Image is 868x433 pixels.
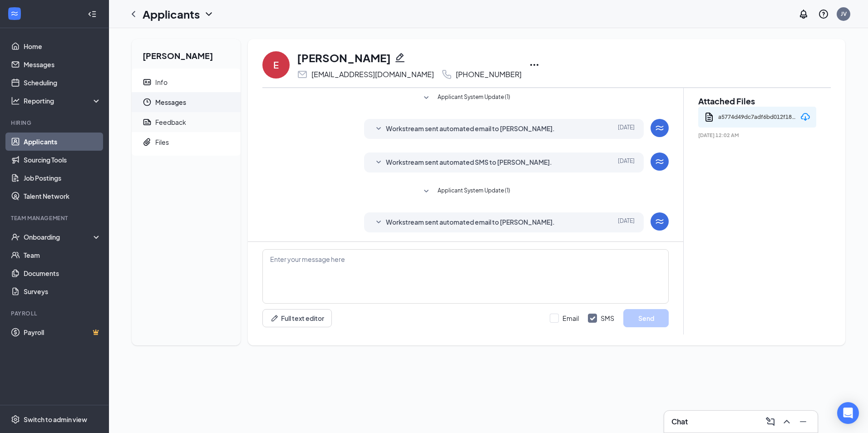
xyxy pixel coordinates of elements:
h1: [PERSON_NAME] [297,50,391,65]
a: ContactCardInfo [132,72,241,92]
span: Workstream sent automated email to [PERSON_NAME]. [386,123,555,134]
button: SmallChevronDownApplicant System Update (1) [421,93,510,103]
svg: Minimize [798,416,809,427]
button: SmallChevronDownApplicant System Update (1) [421,186,510,197]
a: ClockMessages [132,92,241,112]
button: Send [623,309,669,327]
span: Applicant System Update (1) [438,186,510,197]
span: Messages [155,92,233,112]
svg: Pencil [395,52,405,63]
div: Files [155,138,169,147]
div: Team Management [11,214,99,222]
svg: Download [800,112,811,123]
span: Workstream sent automated SMS to [PERSON_NAME]. [386,157,552,168]
a: Scheduling [24,74,101,92]
svg: SmallChevronDown [373,217,384,228]
svg: ContactCard [143,78,152,87]
button: Full text editorPen [262,309,332,327]
a: Messages [24,55,101,74]
span: [DATE] [618,123,635,134]
a: Applicants [24,133,101,151]
svg: Paperclip [143,138,152,147]
div: E [273,59,279,71]
svg: ComposeMessage [765,416,776,427]
h3: Chat [671,417,688,427]
svg: SmallChevronDown [373,123,384,134]
svg: QuestionInfo [818,9,829,20]
svg: UserCheck [11,232,20,241]
a: Team [24,246,101,264]
div: a5774d49dc7adf6bd012f18f5b51d4bd.jpg [718,110,798,124]
div: Reporting [24,96,102,105]
div: Payroll [11,310,99,317]
button: ComposeMessage [763,414,778,429]
h2: [PERSON_NAME] [132,39,241,69]
svg: WorkstreamLogo [10,9,19,18]
span: Workstream sent automated email to [PERSON_NAME]. [386,217,555,228]
a: Home [24,37,101,55]
span: Applicant System Update (1) [438,93,510,103]
div: Open Intercom Messenger [837,402,859,424]
svg: Settings [11,415,20,424]
button: Minimize [796,414,810,429]
span: [DATE] [618,217,635,228]
span: [DATE] [618,157,635,168]
svg: ChevronUp [781,416,792,427]
a: ReportFeedback [132,112,241,132]
h1: Applicants [143,6,200,22]
svg: SmallChevronDown [421,93,432,103]
svg: ChevronLeft [128,9,139,20]
svg: Clock [143,98,152,107]
svg: SmallChevronDown [421,186,432,197]
div: Info [155,78,168,87]
div: Hiring [11,119,99,127]
svg: Email [297,69,308,80]
div: Feedback [155,118,186,127]
svg: Report [143,118,152,127]
svg: Notifications [798,9,809,20]
div: Switch to admin view [24,415,87,424]
h2: Attached Files [698,95,816,107]
a: PayrollCrown [24,323,101,341]
svg: Phone [441,69,452,80]
svg: ChevronDown [203,9,214,20]
svg: SmallChevronDown [373,157,384,168]
a: PaperclipFiles [132,132,241,152]
svg: Pen [270,314,279,323]
svg: Collapse [88,10,97,19]
div: [PHONE_NUMBER] [456,70,522,79]
button: ChevronUp [779,414,794,429]
a: Talent Network [24,187,101,205]
svg: Document [704,112,715,123]
div: JV [841,10,847,18]
span: [DATE] 12:02 AM [698,132,816,138]
a: Job Postings [24,169,101,187]
svg: WorkstreamLogo [654,156,665,167]
div: [EMAIL_ADDRESS][DOMAIN_NAME] [311,70,434,79]
svg: WorkstreamLogo [654,216,665,227]
svg: WorkstreamLogo [654,123,665,133]
svg: Ellipses [529,59,540,70]
a: Surveys [24,282,101,300]
a: Documents [24,264,101,282]
div: Onboarding [24,232,94,241]
svg: Analysis [11,96,20,105]
a: Sourcing Tools [24,151,101,169]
